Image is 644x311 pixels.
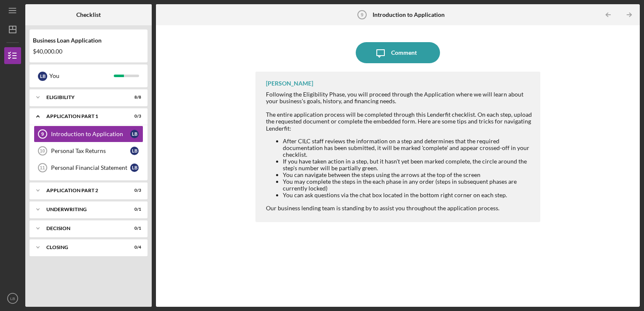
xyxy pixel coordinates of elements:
[34,142,143,159] a: 10Personal Tax ReturnsLB
[51,147,130,154] div: Personal Tax Returns
[373,11,445,18] b: Introduction to Application
[4,290,21,307] button: LB
[283,138,532,158] li: After CILC staff reviews the information on a step and determines that the required documentation...
[49,69,114,83] div: You
[126,114,141,119] div: 0 / 3
[10,296,15,301] text: LB
[51,131,130,137] div: Introduction to Application
[391,42,417,63] div: Comment
[76,11,101,18] b: Checklist
[126,245,141,250] div: 0 / 4
[46,245,120,250] div: Closing
[356,42,440,63] button: Comment
[34,126,143,142] a: 9Introduction to ApplicationLB
[126,95,141,100] div: 8 / 8
[130,130,139,138] div: L B
[126,207,141,212] div: 0 / 1
[46,207,120,212] div: Underwriting
[126,226,141,231] div: 0 / 1
[40,148,45,153] tspan: 10
[283,158,532,172] li: If you have taken action in a step, but it hasn't yet been marked complete, the circle around the...
[130,164,139,172] div: L B
[41,131,44,137] tspan: 9
[360,12,363,17] tspan: 9
[33,48,144,55] div: $40,000.00
[283,178,532,192] li: You may complete the steps in the each phase in any order (steps in subsequent phases are current...
[46,226,120,231] div: Decision
[33,37,144,44] div: Business Loan Application
[46,95,120,100] div: Eligibility
[266,91,532,212] div: Following the Eligibility Phase, you will proceed through the Application where we will learn abo...
[283,192,532,198] li: You can ask questions via the chat box located in the bottom right corner on each step.
[34,159,143,176] a: 11Personal Financial StatementLB
[38,72,47,81] div: L B
[46,188,120,193] div: Application Part 2
[40,165,45,170] tspan: 11
[46,114,120,119] div: Application Part 1
[266,80,313,87] div: [PERSON_NAME]
[126,188,141,193] div: 0 / 3
[130,147,139,155] div: L B
[283,172,532,178] li: You can navigate between the steps using the arrows at the top of the screen
[51,164,130,171] div: Personal Financial Statement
